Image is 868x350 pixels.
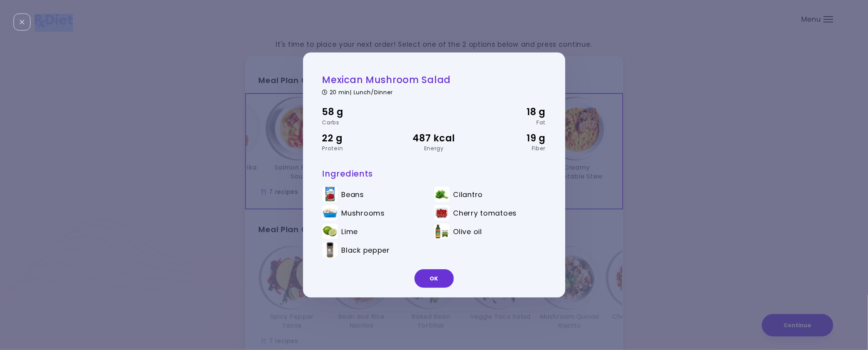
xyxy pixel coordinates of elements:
span: Cilantro [453,190,483,199]
div: 22 g [322,131,397,145]
span: Mushrooms [342,209,385,217]
button: OK [415,269,454,288]
span: Cherry tomatoes [453,209,517,217]
div: 58 g [322,105,397,119]
div: 18 g [471,105,546,119]
h2: Mexican Mushroom Salad [322,74,546,86]
div: Fiber [471,146,546,151]
div: Close [13,14,30,31]
div: 487 kcal [397,131,471,145]
div: 20 min | Lunch/Dinner [322,88,546,95]
h3: Ingredients [322,168,546,179]
span: Olive oil [453,227,482,236]
div: Carbs [322,119,397,125]
div: 19 g [471,131,546,145]
div: Fat [471,119,546,125]
div: Protein [322,146,397,151]
div: Energy [397,146,471,151]
span: Lime [342,227,358,236]
span: Beans [342,190,364,199]
span: Black pepper [342,246,390,254]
